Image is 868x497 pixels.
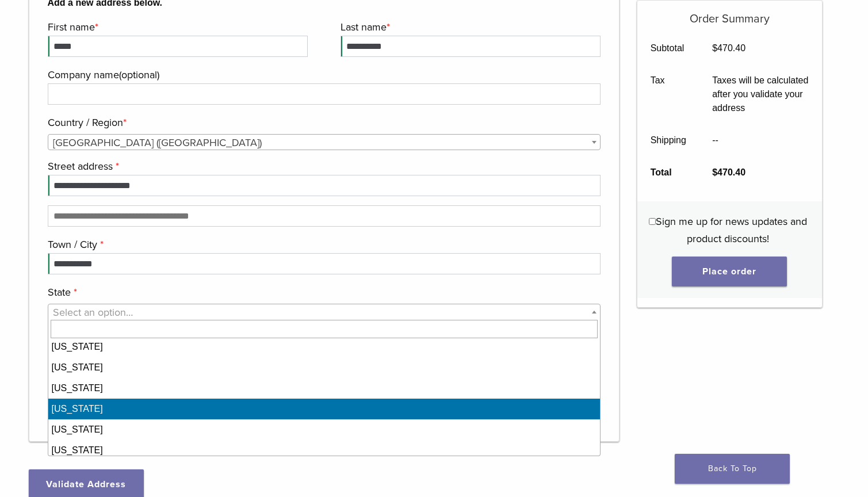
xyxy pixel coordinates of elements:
li: [US_STATE] [48,337,601,357]
span: State [48,304,601,320]
label: Company name [48,66,598,83]
label: Town / City [48,236,598,253]
label: Country / Region [48,114,598,131]
label: State [48,284,598,301]
label: First name [48,18,305,36]
span: -- [712,135,718,145]
span: Select an option… [53,306,133,319]
span: Sign me up for news updates and product discounts! [656,215,807,245]
th: Total [637,156,699,189]
th: Shipping [637,124,699,156]
td: Taxes will be calculated after you validate your address [699,64,822,124]
span: United States (US) [48,135,601,151]
bdi: 470.40 [712,43,745,53]
li: [US_STATE] [48,378,601,399]
th: Subtotal [637,32,699,64]
input: Sign me up for news updates and product discounts! [649,218,656,225]
label: Street address [48,158,598,175]
li: [US_STATE] [48,419,601,440]
label: Last name [341,18,598,36]
li: [US_STATE] [48,440,601,461]
li: [US_STATE] [48,399,601,419]
span: $ [712,167,717,177]
span: Country / Region [48,134,601,150]
li: [US_STATE] [48,357,601,378]
button: Place order [672,257,787,286]
span: (optional) [119,68,159,81]
h5: Order Summary [637,1,822,26]
th: Tax [637,64,699,124]
bdi: 470.40 [712,167,745,177]
a: Back To Top [675,454,790,484]
span: $ [712,43,717,53]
